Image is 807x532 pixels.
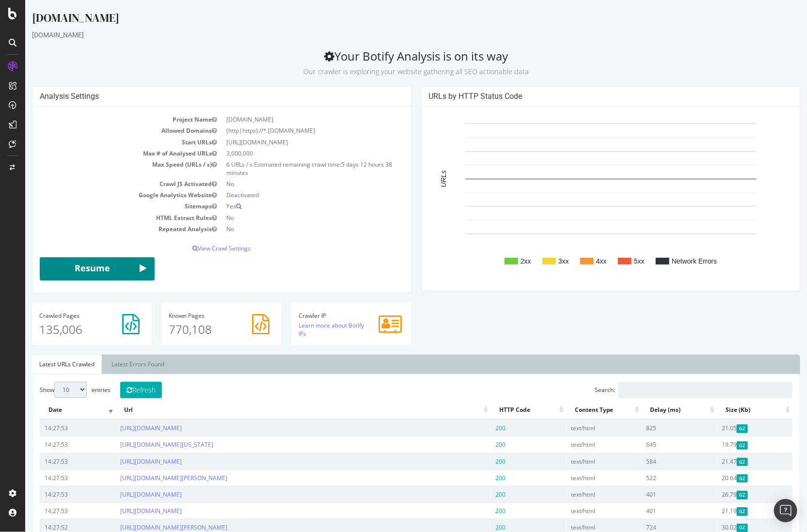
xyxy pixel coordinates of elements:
button: Refresh [95,382,137,398]
td: 21.19 [692,502,767,519]
p: View Crawl Settings [15,244,379,252]
td: text/html [541,469,617,486]
h2: Your Botify Analysis is on its way [7,49,775,77]
input: Search: [593,382,767,398]
a: Learn more about Botify IPs [273,321,339,338]
span: Gzipped Content [712,491,723,499]
span: Gzipped Content [712,474,723,483]
th: Size (Kb): activate to sort column ascending [692,401,767,420]
a: [URL][DOMAIN_NAME][PERSON_NAME] [95,474,202,482]
h4: Pages Crawled [14,313,119,319]
td: [DOMAIN_NAME] [196,114,378,125]
td: 21.47 [692,453,767,469]
span: Gzipped Content [712,424,723,433]
td: 14:27:53 [15,436,90,453]
text: 5xx [609,257,619,265]
span: 200 [470,507,480,515]
td: Max # of Analysed URLs [15,148,196,159]
td: Repeated Analysis [15,223,196,235]
td: 14:27:53 [15,453,90,469]
a: [URL][DOMAIN_NAME][PERSON_NAME] [95,523,202,532]
a: [URL][DOMAIN_NAME][US_STATE] [95,440,188,449]
label: Show entries [15,382,85,398]
a: [URL][DOMAIN_NAME] [95,490,157,499]
text: 2xx [495,257,506,265]
td: Crawl JS Activated [15,178,196,189]
td: Allowed Domains [15,125,196,136]
td: (http|https)://*.[DOMAIN_NAME] [196,125,378,136]
td: Yes [196,201,378,212]
h4: Crawler IP [273,313,379,319]
th: Date: activate to sort column ascending [15,401,90,420]
td: 584 [617,453,692,469]
a: Latest URLs Crawled [7,355,77,374]
span: 200 [470,474,480,482]
div: [DOMAIN_NAME] [7,10,775,30]
a: [URL][DOMAIN_NAME] [95,424,157,432]
span: Gzipped Content [712,524,723,532]
th: Delay (ms): activate to sort column ascending [617,401,692,420]
td: text/html [541,453,617,469]
text: 4xx [571,257,582,265]
p: 770,108 [143,321,249,338]
span: 200 [470,457,480,466]
a: Latest Errors Found [79,355,146,374]
select: Showentries [29,382,62,398]
td: 14:27:53 [15,486,90,502]
td: 401 [617,486,692,502]
td: Start URLs [15,137,196,148]
td: Sitemaps [15,201,196,212]
p: 135,006 [14,321,119,338]
th: Content Type: activate to sort column ascending [541,401,617,420]
td: No [196,223,378,235]
span: Gzipped Content [712,441,723,450]
td: 401 [617,502,692,519]
td: No [196,212,378,223]
span: 200 [470,523,480,532]
text: Network Errors [647,257,692,265]
th: HTTP Code: activate to sort column ascending [465,401,541,420]
div: [DOMAIN_NAME] [7,30,775,40]
td: 26.79 [692,486,767,502]
td: text/html [541,420,617,436]
td: 14:27:53 [15,420,90,436]
td: Deactivated [196,189,378,201]
span: 200 [470,424,480,432]
a: [URL][DOMAIN_NAME] [95,457,157,466]
td: Max Speed (URLs / s) [15,159,196,178]
td: 3,000,000 [196,148,378,159]
h4: Analysis Settings [15,92,379,101]
td: text/html [541,502,617,519]
text: URLs [414,171,422,188]
td: Google Analytics Website [15,189,196,201]
td: 14:27:53 [15,502,90,519]
td: 14:27:53 [15,469,90,486]
h4: Pages Known [143,313,249,319]
span: 200 [470,440,480,449]
td: No [196,178,378,189]
td: text/html [541,486,617,502]
td: HTML Extract Rules [15,212,196,223]
span: Gzipped Content [712,458,723,466]
td: 20.64 [692,469,767,486]
svg: A chart. [404,114,768,283]
td: Project Name [15,114,196,125]
text: 3xx [533,257,544,265]
h4: URLs by HTTP Status Code [404,92,768,101]
td: 19.79 [692,436,767,453]
small: Our crawler is exploring your website gathering all SEO actionable data [278,67,504,76]
div: Open Intercom Messenger [774,499,797,522]
span: 5 days 12 hours 38 minutes [201,160,367,177]
span: 200 [470,490,480,499]
td: 6 URLs / s Estimated remaining crawl time: [196,159,378,178]
td: 645 [617,436,692,453]
label: Search: [570,382,767,398]
span: Gzipped Content [712,507,723,516]
a: [URL][DOMAIN_NAME] [95,507,157,515]
td: 522 [617,469,692,486]
th: Url: activate to sort column ascending [90,401,465,420]
td: 825 [617,420,692,436]
td: 21.05 [692,420,767,436]
td: [URL][DOMAIN_NAME] [196,137,378,148]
